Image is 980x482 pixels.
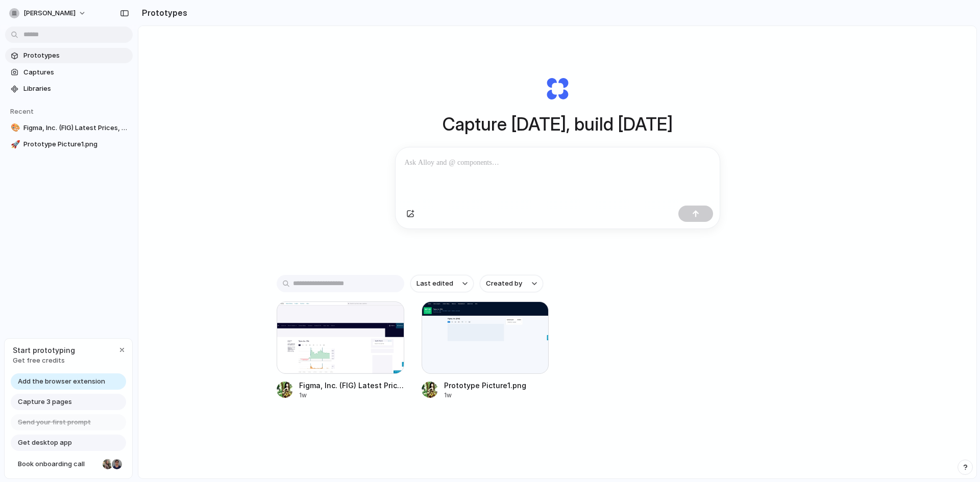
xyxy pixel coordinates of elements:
a: Get desktop app [11,435,126,451]
button: 🚀 [9,139,19,149]
div: Nicole Kubica [102,458,114,470]
a: Libraries [5,81,133,96]
a: 🎨Figma, Inc. (FIG) Latest Prices, Charts & News | Nasdaq [5,120,133,136]
button: Created by [480,275,543,292]
span: Last edited [416,278,453,289]
span: Recent [10,107,34,115]
span: Get free credits [13,356,75,366]
h2: Prototypes [138,7,187,19]
span: Prototype Picture1.png [23,139,129,149]
span: Start prototyping [13,345,75,356]
span: Captures [23,67,129,78]
a: Figma, Inc. (FIG) Latest Prices, Charts & News | NasdaqFigma, Inc. (FIG) Latest Prices, Charts & ... [277,301,404,400]
div: 1w [299,391,404,400]
span: [PERSON_NAME] [23,8,76,18]
a: 🚀Prototype Picture1.png [5,137,133,152]
span: Prototypes [23,50,129,61]
button: [PERSON_NAME] [5,5,91,21]
div: 🚀 [11,139,18,150]
button: 🎨 [9,123,19,133]
div: 1w [444,391,526,400]
a: Add the browser extension [11,373,126,390]
h1: Capture [DATE], build [DATE] [443,111,673,138]
span: Figma, Inc. (FIG) Latest Prices, Charts & News | Nasdaq [23,123,129,133]
div: Prototype Picture1.png [444,380,526,391]
span: Send your first prompt [18,417,91,427]
div: Christian Iacullo [111,458,123,470]
a: Captures [5,65,133,80]
span: Get desktop app [18,438,72,448]
button: Last edited [410,275,474,292]
a: Prototype Picture1.pngPrototype Picture1.png1w [422,301,549,400]
span: Add the browser extension [18,376,105,387]
a: Book onboarding call [11,456,126,472]
span: Created by [486,278,522,289]
span: Libraries [23,84,129,94]
span: Capture 3 pages [18,397,72,407]
a: Prototypes [5,48,133,63]
div: Figma, Inc. (FIG) Latest Prices, Charts & News | Nasdaq [299,380,404,391]
div: 🎨 [11,122,18,134]
span: Book onboarding call [18,459,99,469]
